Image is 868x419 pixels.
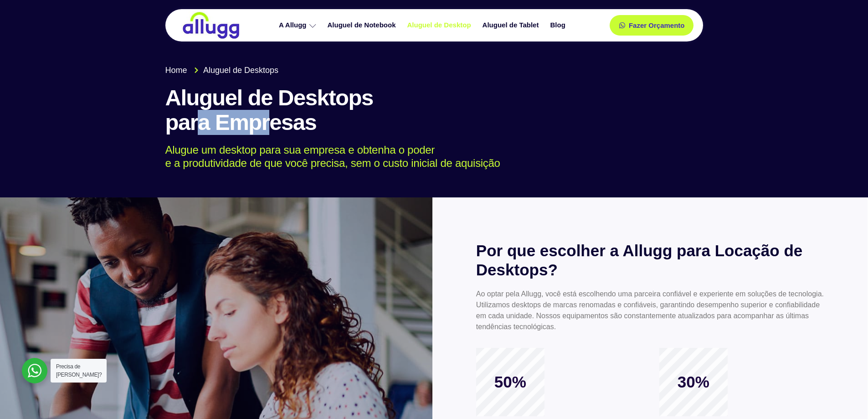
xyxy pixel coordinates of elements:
[323,17,403,33] a: Aluguel de Notebook
[56,363,102,378] span: Precisa de [PERSON_NAME]?
[165,64,187,77] span: Home
[629,22,685,29] span: Fazer Orçamento
[165,86,703,135] h1: Aluguel de Desktops para Empresas
[478,17,546,33] a: Aluguel de Tablet
[545,17,572,33] a: Blog
[403,17,478,33] a: Aluguel de Desktop
[476,289,824,332] p: Ao optar pela Allugg, você está escolhendo uma parceira confiável e experiente em soluções de tec...
[274,17,323,33] a: A Allugg
[610,15,694,36] a: Fazer Orçamento
[704,302,868,419] div: Widget de chat
[476,241,824,279] h2: Por que escolher a Allugg para Locação de Desktops?
[201,64,278,77] span: Aluguel de Desktops
[476,372,544,392] span: 50%
[181,11,241,39] img: locação de TI é Allugg
[165,144,690,170] p: Alugue um desktop para sua empresa e obtenha o poder e a produtividade de que você precisa, sem o...
[659,372,728,392] span: 30%
[704,302,868,419] iframe: Chat Widget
